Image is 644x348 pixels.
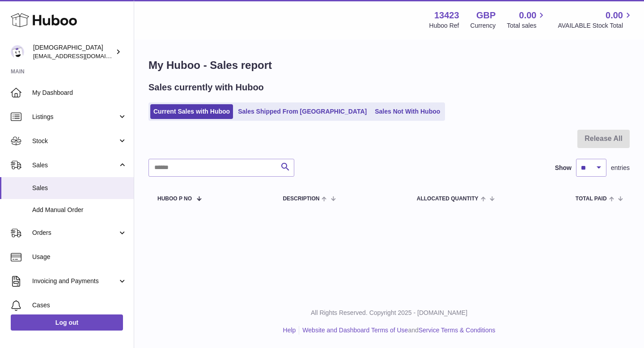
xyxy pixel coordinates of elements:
li: and [299,326,495,335]
span: Sales [32,161,118,170]
a: Help [283,327,296,334]
div: Huboo Ref [429,21,459,30]
div: Currency [470,21,496,30]
span: Total sales [507,21,547,30]
span: Stock [32,137,118,145]
a: Sales Not With Huboo [372,104,443,119]
a: Website and Dashboard Terms of Use [302,327,408,334]
span: [EMAIL_ADDRESS][DOMAIN_NAME] [33,52,131,59]
a: Service Terms & Conditions [419,327,496,334]
span: Invoicing and Payments [32,277,118,285]
span: 0.00 [606,9,623,21]
a: Sales Shipped From [GEOGRAPHIC_DATA] [235,104,370,119]
span: Sales [32,184,127,192]
strong: 13423 [434,9,459,21]
a: 0.00 Total sales [507,9,547,30]
span: Orders [32,229,118,237]
span: Total paid [576,196,607,202]
span: Huboo P no [157,196,192,202]
img: olgazyuz@outlook.com [11,45,24,59]
div: [DEMOGRAPHIC_DATA] [33,43,114,60]
span: My Dashboard [32,89,127,97]
span: ALLOCATED Quantity [417,196,479,202]
span: Cases [32,301,127,310]
strong: GBP [476,9,496,21]
a: Current Sales with Huboo [150,104,233,119]
a: 0.00 AVAILABLE Stock Total [558,9,633,30]
h2: Sales currently with Huboo [148,81,264,93]
span: Add Manual Order [32,206,127,214]
span: Listings [32,113,118,121]
h1: My Huboo - Sales report [148,58,630,72]
span: Usage [32,253,127,261]
label: Show [555,164,572,172]
span: 0.00 [519,9,537,21]
span: Description [283,196,319,202]
p: All Rights Reserved. Copyright 2025 - [DOMAIN_NAME] [141,309,637,317]
span: entries [611,164,630,172]
a: Log out [11,314,123,331]
span: AVAILABLE Stock Total [558,21,633,30]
